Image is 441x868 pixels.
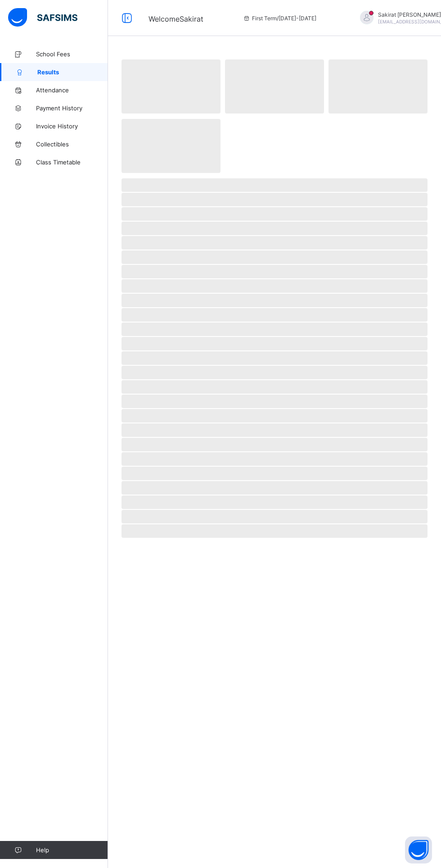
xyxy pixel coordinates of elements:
[121,409,427,423] span: ‌
[37,68,108,76] span: Results
[36,123,108,130] span: Invoice History
[328,59,427,114] span: ‌
[121,178,427,192] span: ‌
[121,380,427,394] span: ‌
[36,50,108,58] span: School Fees
[121,59,220,114] span: ‌
[121,337,427,350] span: ‌
[405,836,432,863] button: Open asap
[121,495,427,509] span: ‌
[121,423,427,437] span: ‌
[121,395,427,408] span: ‌
[36,846,108,854] span: Help
[121,366,427,379] span: ‌
[121,207,427,221] span: ‌
[121,265,427,278] span: ‌
[121,119,220,173] span: ‌
[225,59,324,114] span: ‌
[8,8,77,27] img: safsims
[121,236,427,250] span: ‌
[121,351,427,365] span: ‌
[121,279,427,293] span: ‌
[36,86,108,94] span: Attendance
[121,250,427,264] span: ‌
[243,15,316,22] span: session/term information
[121,524,427,538] span: ‌
[36,105,108,112] span: Payment History
[148,14,203,23] span: Welcome Sakirat
[121,452,427,466] span: ‌
[121,294,427,307] span: ‌
[121,481,427,495] span: ‌
[36,141,108,148] span: Collectibles
[36,159,108,166] span: Class Timetable
[121,467,427,480] span: ‌
[121,438,427,451] span: ‌
[121,193,427,206] span: ‌
[121,222,427,235] span: ‌
[121,510,427,523] span: ‌
[121,323,427,336] span: ‌
[121,308,427,322] span: ‌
